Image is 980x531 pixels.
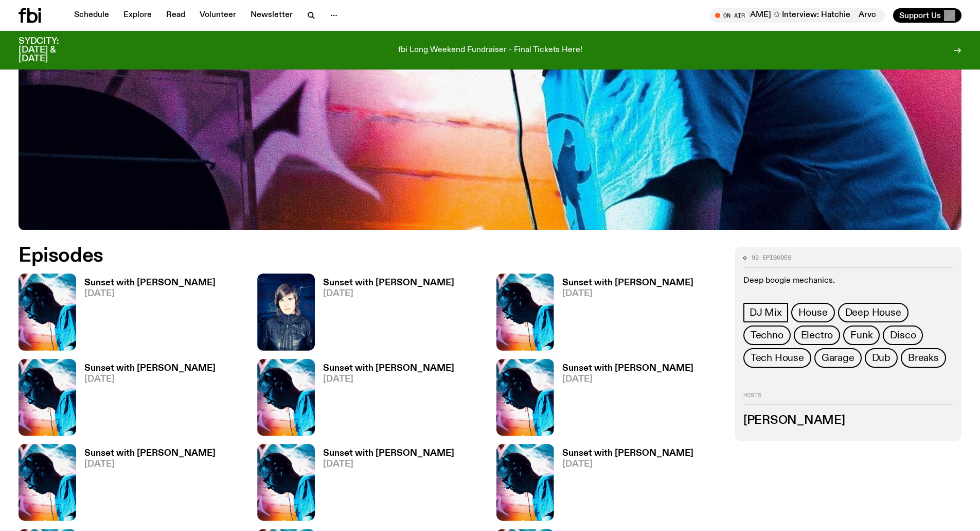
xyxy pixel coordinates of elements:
[19,37,84,63] h3: SYDCITY: [DATE] & [DATE]
[814,348,862,368] a: Garage
[743,415,953,426] h3: [PERSON_NAME]
[801,330,833,341] span: Electro
[84,375,216,384] span: [DATE]
[890,330,916,341] span: Disco
[323,460,454,469] span: [DATE]
[496,273,554,350] img: Simon Caldwell stands side on, looking downwards. He has headphones on. Behind him is a brightly ...
[117,8,158,23] a: Explore
[398,46,582,55] p: fbi Long Weekend Fundraiser - Final Tickets Here!
[798,307,828,318] span: House
[710,8,885,23] button: On AirArvos with [PERSON_NAME] ✩ Interview: HatchieArvos with [PERSON_NAME] ✩ Interview: Hatchie
[893,8,961,23] button: Support Us
[496,359,554,436] img: Simon Caldwell stands side on, looking downwards. He has headphones on. Behind him is a brightly ...
[84,289,216,298] span: [DATE]
[76,364,216,436] a: Sunset with [PERSON_NAME][DATE]
[883,326,923,345] a: Disco
[562,364,693,373] h3: Sunset with [PERSON_NAME]
[554,364,693,436] a: Sunset with [PERSON_NAME][DATE]
[84,279,216,287] h3: Sunset with [PERSON_NAME]
[843,326,880,345] a: Funk
[562,449,693,458] h3: Sunset with [PERSON_NAME]
[752,255,791,261] span: 92 episodes
[872,352,890,364] span: Dub
[562,375,693,384] span: [DATE]
[794,326,841,345] a: Electro
[323,279,454,287] h3: Sunset with [PERSON_NAME]
[901,348,946,368] a: Breaks
[908,352,939,364] span: Breaks
[323,364,454,373] h3: Sunset with [PERSON_NAME]
[562,289,693,298] span: [DATE]
[743,348,811,368] a: Tech House
[315,449,454,521] a: Sunset with [PERSON_NAME][DATE]
[193,8,242,23] a: Volunteer
[838,303,908,322] a: Deep House
[554,449,693,521] a: Sunset with [PERSON_NAME][DATE]
[562,279,693,287] h3: Sunset with [PERSON_NAME]
[743,303,788,322] a: DJ Mix
[323,449,454,458] h3: Sunset with [PERSON_NAME]
[76,449,216,521] a: Sunset with [PERSON_NAME][DATE]
[899,11,941,20] span: Support Us
[865,348,898,368] a: Dub
[562,460,693,469] span: [DATE]
[751,352,804,364] span: Tech House
[19,247,643,265] h2: Episodes
[257,444,315,521] img: Simon Caldwell stands side on, looking downwards. He has headphones on. Behind him is a brightly ...
[743,326,791,345] a: Techno
[84,364,216,373] h3: Sunset with [PERSON_NAME]
[84,449,216,458] h3: Sunset with [PERSON_NAME]
[76,279,216,350] a: Sunset with [PERSON_NAME][DATE]
[850,330,872,341] span: Funk
[257,359,315,436] img: Simon Caldwell stands side on, looking downwards. He has headphones on. Behind him is a brightly ...
[84,460,216,469] span: [DATE]
[750,307,782,318] span: DJ Mix
[743,276,953,286] p: Deep boogie mechanics.
[822,352,854,364] span: Garage
[244,8,299,23] a: Newsletter
[791,303,835,322] a: House
[323,289,454,298] span: [DATE]
[751,330,783,341] span: Techno
[315,364,454,436] a: Sunset with [PERSON_NAME][DATE]
[743,392,953,405] h2: Hosts
[19,359,76,436] img: Simon Caldwell stands side on, looking downwards. He has headphones on. Behind him is a brightly ...
[323,375,454,384] span: [DATE]
[496,444,554,521] img: Simon Caldwell stands side on, looking downwards. He has headphones on. Behind him is a brightly ...
[845,307,901,318] span: Deep House
[19,273,76,350] img: Simon Caldwell stands side on, looking downwards. He has headphones on. Behind him is a brightly ...
[68,8,115,23] a: Schedule
[554,279,693,350] a: Sunset with [PERSON_NAME][DATE]
[160,8,191,23] a: Read
[315,279,454,350] a: Sunset with [PERSON_NAME][DATE]
[19,444,76,521] img: Simon Caldwell stands side on, looking downwards. He has headphones on. Behind him is a brightly ...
